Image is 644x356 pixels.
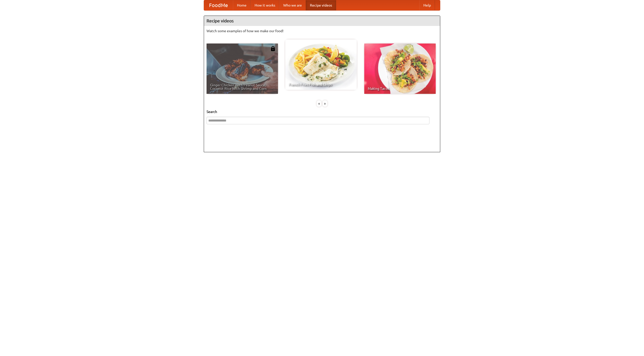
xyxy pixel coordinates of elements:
a: Recipe videos [306,0,336,10]
span: Making Tacos [368,87,432,90]
div: » [323,100,327,107]
a: French Fries Fish and Chips [285,39,357,90]
h5: Search [207,109,437,114]
a: Help [419,0,435,10]
p: Watch some examples of how we make our food! [207,28,437,33]
div: « [317,100,321,107]
a: FoodMe [204,0,233,10]
h4: Recipe videos [204,16,440,26]
a: Home [233,0,251,10]
a: Making Tacos [364,44,436,94]
a: Who we are [279,0,306,10]
a: How it works [251,0,279,10]
img: 483408.png [270,46,275,51]
span: French Fries Fish and Chips [289,83,353,86]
